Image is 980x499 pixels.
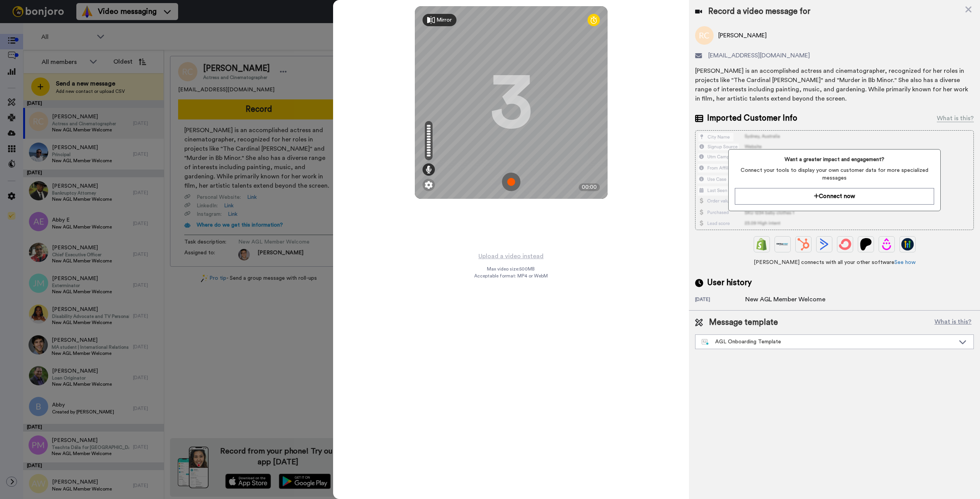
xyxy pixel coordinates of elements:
[695,296,745,304] div: [DATE]
[860,238,872,250] img: Patreon
[839,238,851,250] img: ConvertKit
[776,238,789,250] img: Ontraport
[894,260,916,265] a: See how
[745,295,825,304] div: New AGL Member Welcome
[490,74,532,131] div: 3
[937,114,974,123] div: What is this?
[881,238,893,250] img: Drip
[702,339,709,345] img: nextgen-template.svg
[735,188,934,205] button: Connect now
[702,338,955,346] div: AGL Onboarding Template
[695,66,974,103] div: [PERSON_NAME] is an accomplished actress and cinematographer, recognized for her roles in project...
[901,238,914,250] img: GoHighLevel
[476,251,546,261] button: Upload a video instead
[932,317,974,328] button: What is this?
[695,259,974,266] span: [PERSON_NAME] connects with all your other software
[579,183,600,191] div: 00:00
[707,113,797,124] span: Imported Customer Info
[735,156,934,163] span: Want a greater impact and engagement?
[487,266,535,272] span: Max video size: 500 MB
[707,277,752,289] span: User history
[735,166,934,182] span: Connect your tools to display your own customer data for more specialized messages
[756,238,768,250] img: Shopify
[797,238,810,250] img: Hubspot
[502,173,520,191] img: ic_record_start.svg
[709,317,778,328] span: Message template
[818,238,830,250] img: ActiveCampaign
[474,273,548,279] span: Acceptable format: MP4 or WebM
[425,181,433,189] img: ic_gear.svg
[708,51,810,60] span: [EMAIL_ADDRESS][DOMAIN_NAME]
